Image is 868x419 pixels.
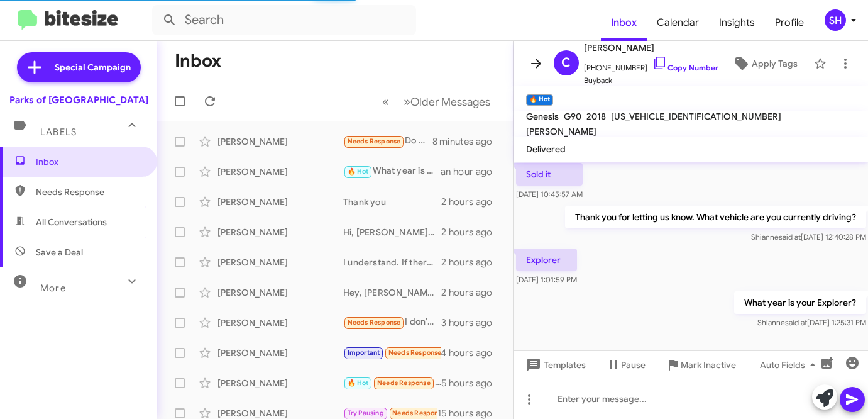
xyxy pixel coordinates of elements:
[564,111,581,122] span: G90
[681,354,736,376] span: Mark Inactive
[17,52,141,82] a: Special Campaign
[611,111,781,122] span: [US_VEHICLE_IDENTIFICATION_NUMBER]
[343,286,441,299] div: Hey, [PERSON_NAME]! [PERSON_NAME] here- [PERSON_NAME]'s assistant. I just left you a voicemail. H...
[382,94,389,109] span: «
[564,206,865,228] p: Thank you for letting us know. What vehicle are you currently driving?
[441,196,502,208] div: 2 hours ago
[586,111,606,122] span: 2018
[584,55,718,74] span: [PHONE_NUMBER]
[36,246,83,259] span: Save a Deal
[396,89,498,115] button: Next
[825,9,846,31] div: SH
[348,409,384,417] span: Try Pausing
[441,347,502,359] div: 4 hours ago
[752,52,798,75] span: Apply Tags
[814,9,854,31] button: SH
[36,216,107,228] span: All Conversations
[343,226,441,238] div: Hi, [PERSON_NAME]! [PERSON_NAME] here, [PERSON_NAME]'s assistant. Great! I'd love to invite you i...
[432,135,503,148] div: 8 minutes ago
[441,316,502,329] div: 3 hours ago
[760,354,820,376] span: Auto Fields
[217,226,343,238] div: [PERSON_NAME]
[343,345,441,360] div: Yea im good i have been in talks with you guys for 3 months youve had the truck more than 6 month...
[217,347,343,359] div: [PERSON_NAME]
[441,286,502,299] div: 2 hours ago
[526,126,596,137] span: [PERSON_NAME]
[524,354,586,376] span: Templates
[40,126,77,138] span: Labels
[526,143,566,155] span: Delivered
[410,95,490,109] span: Older Messages
[652,63,718,72] a: Copy Number
[36,155,143,168] span: Inbox
[392,409,446,417] span: Needs Response
[526,111,559,122] span: Genesis
[175,51,221,71] h1: Inbox
[584,40,718,55] span: [PERSON_NAME]
[596,354,656,376] button: Pause
[441,165,502,178] div: an hour ago
[621,354,646,376] span: Pause
[348,318,401,327] span: Needs Response
[750,354,830,376] button: Auto Fields
[217,165,343,178] div: [PERSON_NAME]
[516,249,577,271] p: Explorer
[348,167,369,176] span: 🔥 Hot
[526,94,553,106] small: 🔥 Hot
[343,134,432,148] div: Do not have, thank you
[757,318,865,327] span: Shianne [DATE] 1:25:31 PM
[217,256,343,269] div: [PERSON_NAME]
[152,5,416,35] input: Search
[348,137,401,145] span: Needs Response
[441,226,502,238] div: 2 hours ago
[217,286,343,299] div: [PERSON_NAME]
[343,256,441,269] div: I understand. If there's any changes on your end, let us know- we're here to assist!
[601,4,647,41] a: Inbox
[561,53,571,73] span: C
[377,379,431,387] span: Needs Response
[733,291,865,314] p: What year is your Explorer?
[343,376,441,390] div: Again, No Needs.
[784,318,806,327] span: said at
[343,315,441,330] div: I don’t have the car. it was total loss, in fact I’m still waiting for the reimbursement for all ...
[765,4,814,41] a: Profile
[217,316,343,329] div: [PERSON_NAME]
[217,196,343,208] div: [PERSON_NAME]
[55,61,131,74] span: Special Campaign
[36,186,143,198] span: Needs Response
[516,275,577,284] span: [DATE] 1:01:59 PM
[584,74,718,87] span: Buyback
[40,282,66,294] span: More
[722,52,808,75] button: Apply Tags
[375,89,397,115] button: Previous
[217,377,343,389] div: [PERSON_NAME]
[343,164,441,179] div: What year is your Explorer?
[388,349,442,357] span: Needs Response
[9,94,148,106] div: Parks of [GEOGRAPHIC_DATA]
[778,232,800,242] span: said at
[441,377,502,389] div: 5 hours ago
[404,94,410,109] span: »
[656,354,746,376] button: Mark Inactive
[217,135,343,148] div: [PERSON_NAME]
[516,163,583,186] p: Sold it
[348,379,369,387] span: 🔥 Hot
[343,196,441,208] div: Thank you
[514,354,596,376] button: Templates
[375,89,498,115] nav: Page navigation example
[516,189,583,199] span: [DATE] 10:45:57 AM
[647,4,709,41] a: Calendar
[441,256,502,269] div: 2 hours ago
[750,232,865,242] span: Shianne [DATE] 12:40:28 PM
[709,4,765,41] a: Insights
[348,349,380,357] span: Important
